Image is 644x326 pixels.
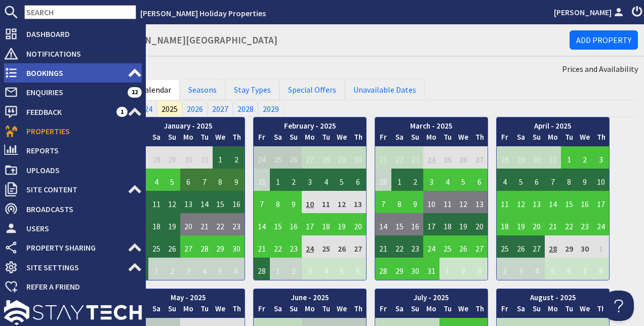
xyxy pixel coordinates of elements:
[148,235,165,258] td: 25
[132,289,245,304] th: May - 2025
[196,191,213,213] td: 14
[529,213,545,235] td: 20
[140,8,266,18] a: [PERSON_NAME] Holiday Properties
[561,191,577,213] td: 15
[318,191,334,213] td: 11
[471,169,488,191] td: 6
[545,235,561,258] td: 28
[180,79,225,100] a: Seasons
[4,123,142,139] a: Properties
[423,132,439,146] th: Mo
[302,191,318,213] td: 10
[18,84,128,100] span: Enquiries
[407,191,423,213] td: 9
[391,191,408,213] td: 8
[148,132,165,146] th: Sa
[561,235,577,258] td: 29
[471,146,488,169] td: 27
[407,258,423,280] td: 30
[318,258,334,280] td: 4
[423,258,439,280] td: 31
[561,258,577,280] td: 6
[334,191,350,213] td: 12
[164,213,180,235] td: 19
[497,117,609,132] th: April - 2025
[577,213,593,235] td: 23
[213,191,229,213] td: 15
[270,303,286,318] th: Sa
[18,104,116,120] span: Feedback
[196,146,213,169] td: 31
[318,235,334,258] td: 25
[258,100,284,116] a: 2029
[18,162,142,178] span: Uploads
[180,303,196,318] th: Mo
[471,303,488,318] th: Th
[254,258,270,280] td: 28
[286,213,302,235] td: 16
[196,132,213,146] th: Tu
[529,303,545,318] th: Su
[375,191,391,213] td: 7
[577,169,593,191] td: 9
[254,235,270,258] td: 21
[439,258,456,280] td: 1
[4,142,142,158] a: Reports
[213,169,229,191] td: 8
[302,303,318,318] th: Mo
[270,169,286,191] td: 1
[18,65,128,81] span: Bookings
[513,132,529,146] th: Sa
[334,303,350,318] th: We
[439,132,456,146] th: Tu
[375,132,391,146] th: Fr
[497,258,513,280] td: 2
[375,289,488,304] th: July - 2025
[471,213,488,235] td: 20
[345,79,425,100] a: Unavailable Dates
[456,303,472,318] th: We
[148,303,165,318] th: Sa
[302,169,318,191] td: 3
[148,146,165,169] td: 28
[196,169,213,191] td: 7
[423,169,439,191] td: 3
[128,87,142,97] span: 12
[213,303,229,318] th: We
[213,213,229,235] td: 22
[196,235,213,258] td: 28
[4,104,142,120] a: Feedback 1
[157,100,182,116] a: 2025
[423,235,439,258] td: 24
[4,46,142,62] a: Notifications
[279,79,345,100] a: Special Offers
[180,258,196,280] td: 3
[423,191,439,213] td: 10
[407,235,423,258] td: 23
[4,278,142,295] a: Refer a Friend
[456,235,472,258] td: 26
[561,303,577,318] th: Tu
[603,291,634,321] iframe: Toggle Customer Support
[228,258,245,280] td: 6
[213,235,229,258] td: 29
[391,303,408,318] th: Sa
[254,191,270,213] td: 7
[182,100,208,116] a: 2026
[196,213,213,235] td: 21
[270,258,286,280] td: 1
[270,132,286,146] th: Sa
[577,235,593,258] td: 30
[18,123,142,139] span: Properties
[4,239,142,256] a: Property Sharing
[529,146,545,169] td: 30
[554,6,626,18] a: [PERSON_NAME]
[497,213,513,235] td: 18
[577,258,593,280] td: 7
[593,303,609,318] th: Th
[334,132,350,146] th: We
[423,303,439,318] th: Mo
[439,235,456,258] td: 25
[302,258,318,280] td: 3
[593,235,609,258] td: 1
